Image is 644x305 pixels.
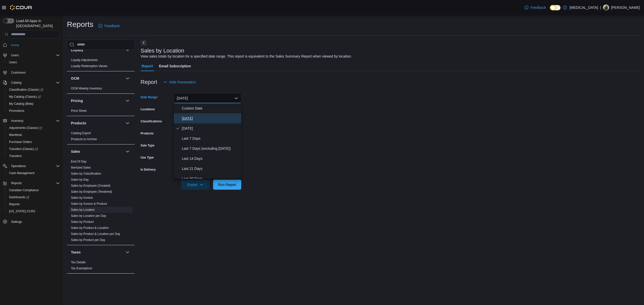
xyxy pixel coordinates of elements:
div: Taxes [67,259,135,273]
span: My Catalog (Beta) [9,102,33,106]
a: End Of Day [71,160,87,163]
button: Catalog [1,79,62,86]
span: Last 30 Days [182,176,239,182]
a: My Catalog (Classic) [5,93,62,100]
a: Dashboards [7,194,31,200]
span: Sales by Product per Day [71,238,105,242]
a: Sales by Employee (Created) [71,184,110,187]
button: Operations [1,163,62,170]
span: Classification (Classic) [7,87,60,93]
span: Cash Management [9,171,34,175]
h1: Reports [67,19,93,29]
span: Last 7 Days [182,135,239,141]
h3: Taxes [71,250,81,255]
button: Purchase Orders [5,138,62,145]
span: Home [11,43,19,47]
a: Sales by Classification [71,172,101,175]
a: Cash Management [7,170,36,176]
div: Loyalty [67,57,135,71]
span: Purchase Orders [9,140,32,144]
span: End Of Day [71,160,87,164]
button: Canadian Compliance [5,187,62,194]
button: Next [141,40,147,46]
label: Classifications [141,119,162,123]
span: Last 7 Days (excluding [DATE]) [182,145,239,151]
span: Tax Exemptions [71,266,92,270]
button: Catalog [9,80,23,86]
span: Adjustments (Classic) [7,125,60,131]
span: Catalog [9,80,60,86]
a: Sales by Product [71,220,94,224]
button: Settings [1,218,62,225]
a: Adjustments (Classic) [7,125,44,131]
span: Sales by Employee (Created) [71,184,110,188]
button: Products [71,121,124,126]
span: Sales by Day [71,178,89,182]
span: Cash Management [7,170,60,176]
img: Cova [10,5,32,10]
span: Load All Apps in [GEOGRAPHIC_DATA] [14,18,60,28]
span: Transfers [9,154,22,158]
h3: Sales [71,149,80,154]
a: Purchase Orders [7,139,34,145]
button: Loyalty [125,47,131,53]
button: OCM [71,76,124,81]
span: Users [9,52,60,58]
a: Transfers [7,153,24,159]
span: Price Sheet [71,109,87,113]
span: Promotions [7,108,60,114]
div: OCM [67,85,135,93]
a: Sales by Product per Day [71,238,105,242]
span: My Catalog (Classic) [9,95,41,99]
button: Export [181,180,210,190]
span: Dashboards [7,194,60,200]
h3: OCM [71,76,79,81]
button: Customers [1,69,62,76]
span: Dark Mode [550,10,550,11]
span: Email Subscription [159,61,191,71]
span: Transfers (Classic) [7,146,60,152]
label: Is Delivery [141,168,156,172]
button: [DATE] [174,93,241,103]
div: Sales [67,159,135,245]
span: Canadian Compliance [9,188,39,192]
span: Canadian Compliance [7,187,60,193]
button: Inventory [1,117,62,124]
h3: Products [71,121,86,126]
span: Users [7,59,60,65]
a: Promotions [7,108,26,114]
span: Operations [9,163,60,169]
a: Itemized Sales [71,166,91,169]
span: Settings [11,220,22,224]
a: Dashboards [5,194,62,201]
a: Sales by Employee (Tendered) [71,190,112,193]
a: Sales by Product & Location [71,226,109,230]
button: Transfers [5,152,62,160]
span: Feedback [531,5,546,10]
a: Sales by Product & Location per Day [71,232,120,236]
span: Products to Archive [71,137,97,141]
label: Products [141,131,154,135]
h3: Pricing [71,98,83,103]
button: Reports [9,180,24,186]
a: Home [9,42,21,48]
span: Settings [9,218,60,225]
span: Tax Details [71,260,86,264]
button: Users [5,59,62,66]
button: Taxes [71,250,124,255]
span: Adjustments (Classic) [9,126,42,130]
span: Itemized Sales [71,166,91,170]
span: Transfers [7,153,60,159]
button: Reports [5,201,62,208]
button: OCM [125,75,131,81]
button: Promotions [5,107,62,114]
span: Sales by Location per Day [71,214,106,218]
span: Promotions [9,109,24,113]
a: Sales by Invoice [71,196,93,199]
h3: Loyalty [71,47,83,53]
span: Last 14 Days [182,156,239,162]
button: Run Report [213,180,241,190]
span: Custom Date [182,105,239,111]
a: Manifests [7,132,24,138]
span: Loyalty Adjustments [71,58,98,62]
